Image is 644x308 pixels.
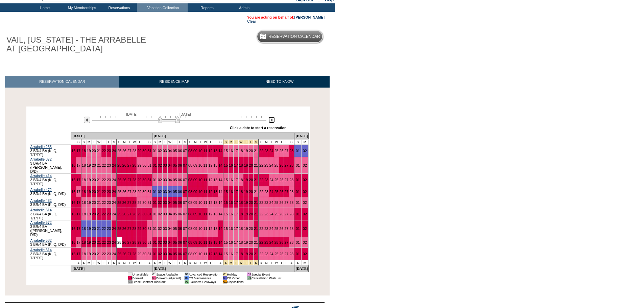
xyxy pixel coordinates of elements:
a: 17 [234,212,238,216]
a: 20 [249,178,253,182]
a: 18 [82,190,86,194]
a: 13 [213,163,217,167]
a: 24 [269,212,273,216]
a: 08 [188,212,192,216]
a: 19 [244,178,248,182]
a: 28 [133,212,137,216]
a: 03 [163,190,167,194]
a: 19 [87,163,91,167]
a: 22 [102,200,106,205]
a: [PERSON_NAME] [294,15,325,19]
a: 24 [269,190,273,194]
a: 07 [183,178,187,182]
a: 27 [284,178,288,182]
a: 17 [234,149,238,153]
a: 15 [224,190,228,194]
a: 11 [204,212,208,216]
a: 22 [102,149,106,153]
a: Arrabelle 255 [30,145,52,149]
a: 09 [193,200,197,205]
a: 30 [142,200,146,205]
a: 19 [87,212,91,216]
a: 26 [122,149,126,153]
a: 05 [173,163,177,167]
a: 26 [280,212,284,216]
a: 13 [213,200,217,205]
a: 07 [183,212,187,216]
a: 14 [218,149,222,153]
a: 17 [234,163,238,167]
a: 03 [163,163,167,167]
a: 23 [107,178,111,182]
a: 10 [198,190,202,194]
a: 24 [112,212,116,216]
a: 27 [284,163,288,167]
a: 22 [102,178,106,182]
a: 20 [249,190,253,194]
a: 10 [198,200,202,205]
a: 02 [303,190,307,194]
a: 25 [117,178,121,182]
a: 19 [244,149,248,153]
a: 27 [284,212,288,216]
a: 29 [137,149,141,153]
a: 25 [275,178,279,182]
a: 20 [92,190,96,194]
a: 17 [76,190,80,194]
a: 18 [82,149,86,153]
a: 25 [117,212,121,216]
a: 08 [188,149,192,153]
a: 17 [76,178,80,182]
a: 21 [97,163,101,167]
a: 06 [178,212,182,216]
a: 31 [147,178,151,182]
a: 22 [259,190,263,194]
a: 21 [97,149,101,153]
a: 31 [147,163,151,167]
a: 23 [107,212,111,216]
a: 28 [133,178,137,182]
a: 23 [107,190,111,194]
a: 27 [127,190,132,194]
a: 10 [198,163,202,167]
img: Previous [84,117,90,123]
a: 30 [142,149,146,153]
a: 05 [173,149,177,153]
a: 01 [153,149,157,153]
a: 02 [158,163,162,167]
a: 25 [275,190,279,194]
a: 02 [158,190,162,194]
a: 17 [76,212,80,216]
a: 29 [137,212,141,216]
a: Arrabelle 572 [30,220,52,224]
a: 11 [204,200,208,205]
a: 14 [218,200,222,205]
a: 18 [239,200,243,205]
a: 25 [117,163,121,167]
a: 27 [284,190,288,194]
a: 16 [71,163,75,167]
a: 24 [269,163,273,167]
a: 14 [218,190,222,194]
a: 05 [173,200,177,205]
a: 18 [82,212,86,216]
a: 09 [193,163,197,167]
a: 02 [303,200,307,205]
a: 26 [280,200,284,205]
a: 21 [97,200,101,205]
a: Arrabelle 472 [30,188,52,192]
a: 03 [163,149,167,153]
a: 01 [296,149,300,153]
a: 28 [289,178,293,182]
a: 28 [133,149,137,153]
a: 18 [82,163,86,167]
a: 22 [102,212,106,216]
a: 03 [163,212,167,216]
a: 25 [275,163,279,167]
a: 18 [239,212,243,216]
a: 19 [244,163,248,167]
a: 27 [127,149,132,153]
td: Home [25,3,63,12]
a: 05 [173,212,177,216]
a: 07 [183,149,187,153]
